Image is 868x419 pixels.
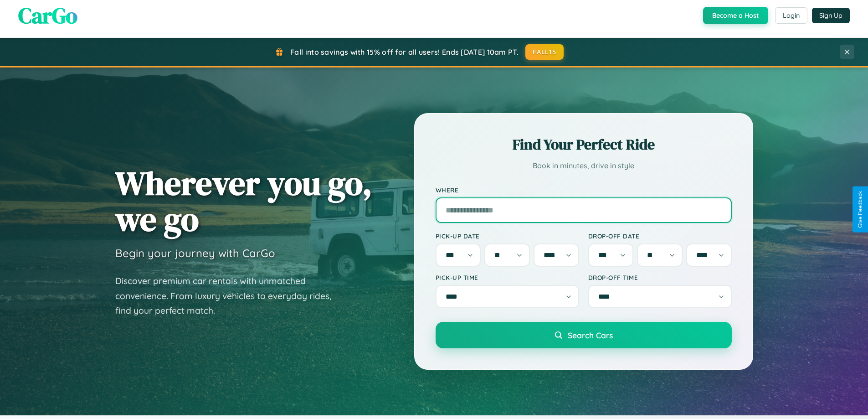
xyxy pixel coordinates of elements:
label: Drop-off Date [588,232,732,240]
span: Search Cars [568,330,613,340]
label: Drop-off Time [588,274,732,281]
label: Where [436,186,732,194]
h3: Begin your journey with CarGo [115,246,275,260]
label: Pick-up Time [436,274,579,281]
h2: Find Your Perfect Ride [436,134,732,155]
span: Fall into savings with 15% off for all users! Ends [DATE] 10am PT. [290,47,519,57]
p: Book in minutes, drive in style [436,159,732,172]
button: FALL15 [525,44,564,60]
span: CarGo [18,0,77,31]
button: Search Cars [436,322,732,348]
button: Sign Up [812,8,850,23]
button: Login [775,7,807,24]
label: Pick-up Date [436,232,579,240]
p: Discover premium car rentals with unmatched convenience. From luxury vehicles to everyday rides, ... [115,274,343,318]
h1: Wherever you go, we go [115,165,372,237]
div: Give Feedback [857,191,863,228]
button: Become a Host [703,7,768,24]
